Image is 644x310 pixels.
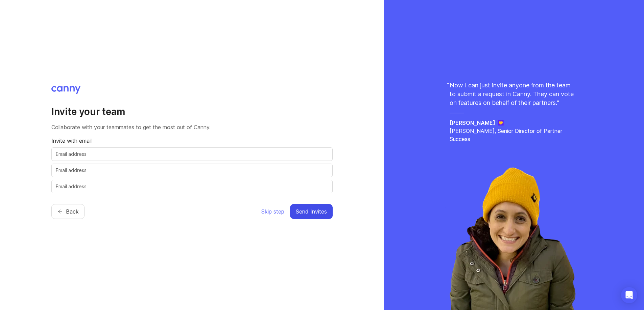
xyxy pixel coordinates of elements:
[51,137,333,145] p: Invite with email
[290,204,333,219] button: Send Invites
[56,150,328,158] input: Email address
[261,204,285,219] button: Skip step
[261,207,284,216] span: Skip step
[621,287,637,303] div: Open Intercom Messenger
[498,120,504,125] img: Jane logo
[450,119,495,127] h5: [PERSON_NAME]
[450,81,578,107] p: Now I can just invite anyone from the team to submit a request in Canny. They can vote on feature...
[56,183,328,190] input: Email address
[450,127,578,143] p: [PERSON_NAME], Senior Director of Partner Success
[51,106,333,118] h2: Invite your team
[51,123,333,131] p: Collaborate with your teammates to get the most out of Canny.
[445,162,583,310] img: rachel-ec36006e32d921eccbc7237da87631ad.webp
[51,86,81,94] img: Canny logo
[66,207,79,216] span: Back
[296,207,327,216] span: Send Invites
[56,167,328,174] input: Email address
[51,204,85,219] button: Back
